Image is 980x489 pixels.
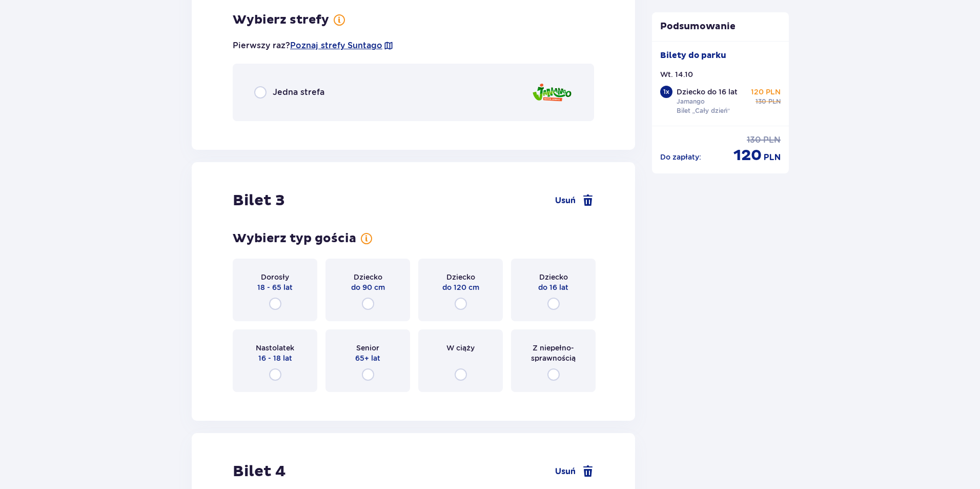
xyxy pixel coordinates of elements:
p: Pierwszy raz? [233,40,394,51]
h2: Bilet 3 [233,191,285,210]
span: Senior [356,343,379,353]
span: Usuń [555,195,576,206]
p: Bilet „Cały dzień” [677,106,730,115]
p: Bilety do parku [660,50,726,61]
span: W ciąży [446,343,475,353]
span: 130 [756,97,766,106]
h3: Wybierz strefy [233,12,329,28]
span: do 90 cm [351,282,385,292]
p: Podsumowanie [652,21,789,33]
span: 120 [733,146,762,165]
span: do 16 lat [538,282,568,292]
p: 120 PLN [751,87,781,97]
span: Dziecko [539,272,568,282]
span: Dziecko [446,272,475,282]
span: Jedna strefa [273,87,324,98]
span: 130 [747,134,761,146]
span: PLN [764,152,781,163]
span: 18 - 65 lat [257,282,293,292]
div: 1 x [660,86,672,98]
p: Dziecko do 16 lat [677,87,738,97]
span: Nastolatek [256,343,294,353]
a: Usuń [555,194,594,207]
h2: Bilet 4 [233,462,286,481]
p: Wt. 14.10 [660,69,693,80]
a: Poznaj strefy Suntago [290,40,382,51]
span: Dziecko [354,272,382,282]
span: do 120 cm [442,282,479,292]
span: Z niepełno­sprawnością [520,343,586,363]
p: Jamango [677,97,705,106]
h3: Wybierz typ gościa [233,231,356,246]
span: 65+ lat [355,353,380,363]
a: Usuń [555,465,594,478]
span: PLN [763,134,781,146]
span: Usuń [555,466,576,477]
img: Jamango [532,78,573,107]
p: Do zapłaty : [660,152,701,162]
span: Dorosły [261,272,289,282]
span: PLN [768,97,781,106]
span: 16 - 18 lat [258,353,292,363]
